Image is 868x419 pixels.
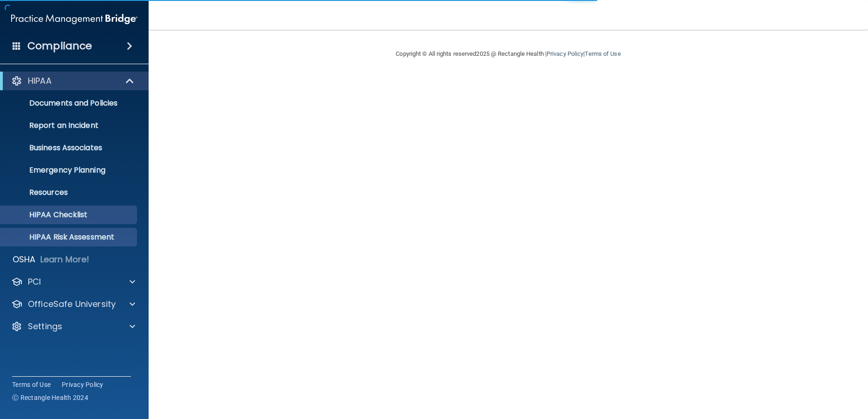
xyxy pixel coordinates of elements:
[12,380,51,389] a: Terms of Use
[11,10,137,28] img: PMB logo
[28,276,41,287] p: PCI
[547,50,583,57] a: Privacy Policy
[40,254,90,265] p: Learn More!
[12,393,88,402] span: Ⓒ Rectangle Health 2024
[11,321,135,332] a: Settings
[28,75,52,86] p: HIPAA
[6,233,133,242] p: HIPAA Risk Assessment
[11,276,135,287] a: PCI
[62,380,104,389] a: Privacy Policy
[6,188,133,197] p: Resources
[6,143,133,153] p: Business Associates
[585,50,620,57] a: Terms of Use
[6,166,133,175] p: Emergency Planning
[11,75,135,86] a: HIPAA
[339,39,678,69] div: Copyright © All rights reserved 2025 @ Rectangle Health | |
[28,321,62,332] p: Settings
[6,99,133,108] p: Documents and Policies
[28,299,116,310] p: OfficeSafe University
[6,121,133,130] p: Report an Incident
[27,40,92,53] h4: Compliance
[11,299,135,310] a: OfficeSafe University
[6,210,133,219] p: HIPAA Checklist
[13,254,36,265] p: OSHA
